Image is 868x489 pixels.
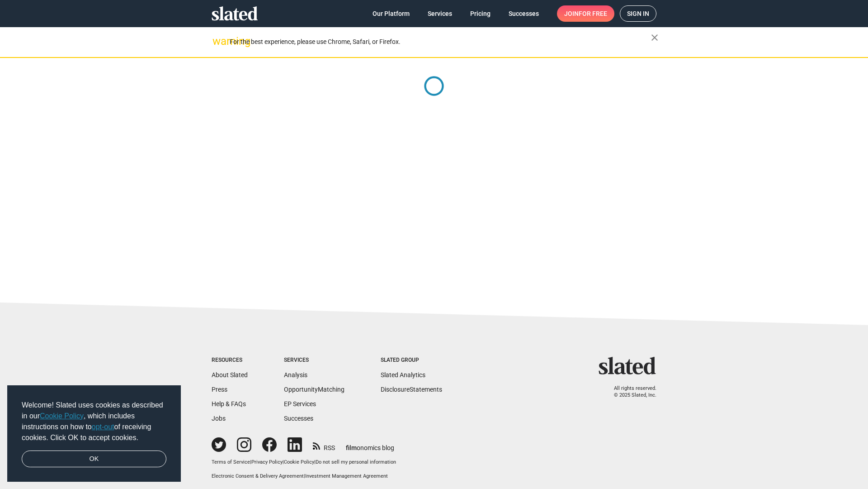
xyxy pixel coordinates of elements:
[381,357,442,364] div: Slated Group
[373,5,410,22] span: Our Platform
[22,400,166,443] span: Welcome! Slated uses cookies as described in our , which includes instructions on how to of recei...
[251,459,283,465] a: Privacy Policy
[212,36,223,47] mat-icon: warning
[283,459,284,465] span: |
[212,415,226,422] a: Jobs
[305,473,388,479] a: Investment Management Agreement
[346,436,394,452] a: filmonomics blog
[284,371,307,379] a: Analysis
[284,386,344,393] a: OpportunityMatching
[7,385,181,482] div: cookieconsent
[420,5,459,22] a: Services
[509,5,539,22] span: Successes
[230,36,651,48] div: For the best experience, please use Chrome, Safari, or Firefox.
[579,5,607,22] span: for free
[284,459,314,465] a: Cookie Policy
[212,459,250,465] a: Terms of Service
[620,5,656,22] a: Sign in
[501,5,546,22] a: Successes
[250,459,251,465] span: |
[557,5,614,22] a: Joinfor free
[428,5,452,22] span: Services
[649,32,660,43] mat-icon: close
[22,451,166,468] a: dismiss cookie message
[381,386,442,393] a: DisclosureStatements
[314,459,316,465] span: |
[212,371,248,379] a: About Slated
[627,6,649,21] span: Sign in
[92,423,114,431] a: opt-out
[381,371,425,379] a: Slated Analytics
[40,412,84,420] a: Cookie Policy
[284,415,313,422] a: Successes
[284,357,344,364] div: Services
[212,386,227,393] a: Press
[212,400,246,407] a: Help & FAQs
[304,473,305,479] span: |
[463,5,498,22] a: Pricing
[284,400,316,407] a: EP Services
[313,438,335,452] a: RSS
[564,5,607,22] span: Join
[604,385,656,398] p: All rights reserved. © 2025 Slated, Inc.
[316,459,396,466] button: Do not sell my personal information
[212,473,304,479] a: Electronic Consent & Delivery Agreement
[212,357,248,364] div: Resources
[346,444,357,451] span: film
[470,5,491,22] span: Pricing
[365,5,417,22] a: Our Platform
